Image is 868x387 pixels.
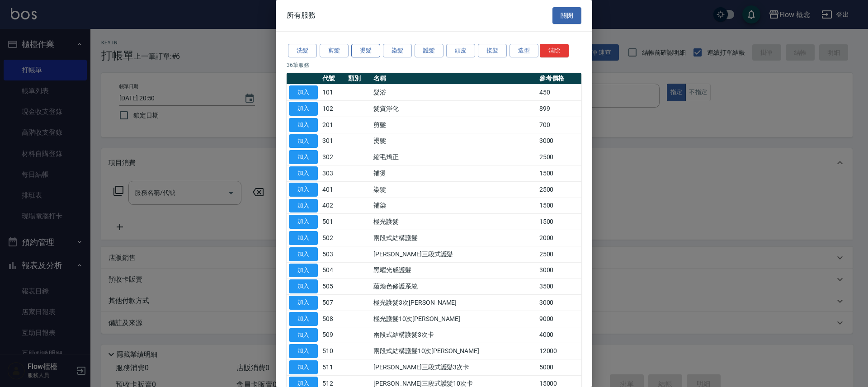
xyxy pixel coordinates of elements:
[537,214,581,230] td: 1500
[289,85,318,99] button: 加入
[320,181,346,198] td: 401
[289,134,318,148] button: 加入
[371,117,537,133] td: 剪髮
[371,278,537,295] td: 蘊煥色修護系統
[320,230,346,246] td: 502
[371,214,537,230] td: 極光護髮
[346,73,372,85] th: 類別
[537,198,581,214] td: 1500
[371,198,537,214] td: 補染
[371,85,537,101] td: 髮浴
[371,262,537,278] td: 黑曜光感護髮
[289,215,318,229] button: 加入
[320,327,346,343] td: 509
[320,133,346,149] td: 301
[289,102,318,116] button: 加入
[289,166,318,180] button: 加入
[288,44,317,58] button: 洗髮
[289,344,318,358] button: 加入
[287,11,316,20] span: 所有服務
[537,73,581,85] th: 參考價格
[289,264,318,278] button: 加入
[320,85,346,101] td: 101
[537,165,581,182] td: 1500
[537,149,581,165] td: 2500
[371,311,537,327] td: 極光護髮10次[PERSON_NAME]
[371,246,537,262] td: [PERSON_NAME]三段式護髮
[289,279,318,293] button: 加入
[320,149,346,165] td: 302
[552,7,581,24] button: 關閉
[371,133,537,149] td: 燙髮
[351,44,380,58] button: 燙髮
[537,359,581,376] td: 5000
[537,343,581,359] td: 12000
[320,165,346,182] td: 303
[320,214,346,230] td: 501
[537,230,581,246] td: 2000
[320,117,346,133] td: 201
[289,360,318,374] button: 加入
[371,181,537,198] td: 染髮
[371,101,537,117] td: 髮質淨化
[371,149,537,165] td: 縮毛矯正
[478,44,507,58] button: 接髪
[371,230,537,246] td: 兩段式結構護髮
[537,246,581,262] td: 2500
[537,181,581,198] td: 2500
[320,311,346,327] td: 508
[289,231,318,245] button: 加入
[537,85,581,101] td: 450
[371,295,537,311] td: 極光護髮3次[PERSON_NAME]
[320,359,346,376] td: 511
[287,61,581,69] p: 36 筆服務
[537,101,581,117] td: 899
[371,73,537,85] th: 名稱
[537,327,581,343] td: 4000
[371,343,537,359] td: 兩段式結構護髮10次[PERSON_NAME]
[446,44,475,58] button: 頭皮
[537,278,581,295] td: 3500
[320,198,346,214] td: 402
[537,295,581,311] td: 3000
[371,165,537,182] td: 補燙
[320,44,349,58] button: 剪髮
[289,328,318,342] button: 加入
[540,44,569,58] button: 清除
[415,44,443,58] button: 護髮
[537,262,581,278] td: 3000
[289,199,318,213] button: 加入
[320,101,346,117] td: 102
[289,296,318,310] button: 加入
[320,246,346,262] td: 503
[537,311,581,327] td: 9000
[289,183,318,197] button: 加入
[320,262,346,278] td: 504
[383,44,412,58] button: 染髮
[371,359,537,376] td: [PERSON_NAME]三段式護髮3次卡
[320,73,346,85] th: 代號
[320,278,346,295] td: 505
[537,133,581,149] td: 3000
[320,295,346,311] td: 507
[289,247,318,261] button: 加入
[371,327,537,343] td: 兩段式結構護髮3次卡
[289,150,318,164] button: 加入
[289,118,318,132] button: 加入
[509,44,538,58] button: 造型
[537,117,581,133] td: 700
[289,312,318,326] button: 加入
[320,343,346,359] td: 510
